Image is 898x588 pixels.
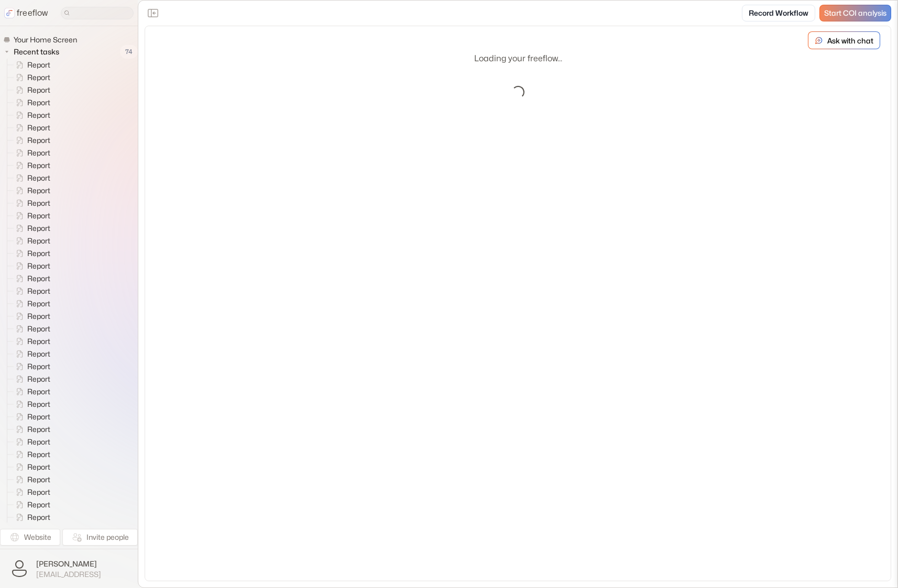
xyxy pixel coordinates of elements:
[7,235,54,247] a: Report
[25,72,53,83] span: Report
[25,160,53,171] span: Report
[7,473,54,486] a: Report
[25,210,53,221] span: Report
[7,247,54,260] a: Report
[17,7,48,19] p: freeflow
[25,261,53,271] span: Report
[7,285,54,297] a: Report
[25,97,53,108] span: Report
[25,361,53,372] span: Report
[25,236,53,246] span: Report
[62,529,138,546] button: Invite people
[3,35,81,45] a: Your Home Screen
[7,84,54,96] a: Report
[25,462,53,472] span: Report
[7,121,54,134] a: Report
[25,336,53,347] span: Report
[7,134,54,147] a: Report
[25,399,53,409] span: Report
[7,348,54,360] a: Report
[7,109,54,121] a: Report
[7,448,54,461] a: Report
[7,323,54,335] a: Report
[25,324,53,334] span: Report
[3,46,63,58] button: Recent tasks
[36,559,101,569] span: [PERSON_NAME]
[25,437,53,447] span: Report
[25,487,53,497] span: Report
[7,96,54,109] a: Report
[7,423,54,436] a: Report
[7,272,54,285] a: Report
[25,60,53,70] span: Report
[25,512,53,523] span: Report
[25,173,53,183] span: Report
[7,498,54,511] a: Report
[25,500,53,510] span: Report
[12,35,80,45] span: Your Home Screen
[7,71,54,84] a: Report
[36,570,101,579] span: [EMAIL_ADDRESS]
[7,147,54,159] a: Report
[7,360,54,373] a: Report
[25,223,53,234] span: Report
[7,159,54,172] a: Report
[7,486,54,498] a: Report
[7,222,54,235] a: Report
[7,209,54,222] a: Report
[25,85,53,95] span: Report
[7,310,54,323] a: Report
[25,386,53,397] span: Report
[25,273,53,284] span: Report
[7,197,54,209] a: Report
[7,184,54,197] a: Report
[7,59,54,71] a: Report
[7,260,54,272] a: Report
[7,385,54,398] a: Report
[25,374,53,384] span: Report
[827,35,873,46] p: Ask with chat
[25,474,53,485] span: Report
[25,286,53,296] span: Report
[6,556,132,582] button: [PERSON_NAME][EMAIL_ADDRESS]
[7,398,54,411] a: Report
[25,311,53,321] span: Report
[145,5,161,21] button: Close the sidebar
[7,461,54,473] a: Report
[7,297,54,310] a: Report
[25,123,53,133] span: Report
[12,47,62,57] span: Recent tasks
[7,511,54,524] a: Report
[25,135,53,146] span: Report
[25,449,53,460] span: Report
[25,349,53,359] span: Report
[7,411,54,423] a: Report
[25,185,53,196] span: Report
[7,436,54,448] a: Report
[25,110,53,120] span: Report
[742,5,815,21] a: Record Workflow
[120,45,138,59] span: 74
[25,298,53,309] span: Report
[7,335,54,348] a: Report
[7,373,54,385] a: Report
[25,248,53,259] span: Report
[7,172,54,184] a: Report
[819,5,891,21] a: Start COI analysis
[824,9,886,18] span: Start COI analysis
[25,412,53,422] span: Report
[25,424,53,435] span: Report
[474,52,562,65] p: Loading your freeflow...
[25,198,53,208] span: Report
[4,7,48,19] a: freeflow
[25,148,53,158] span: Report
